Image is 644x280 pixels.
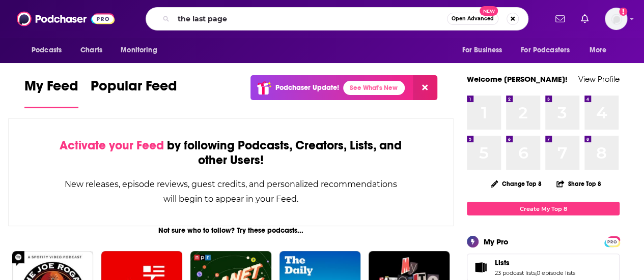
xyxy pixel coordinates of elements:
[514,41,584,60] button: open menu
[24,41,75,60] button: open menu
[343,81,405,95] a: See What's New
[462,43,502,57] span: For Business
[74,41,108,60] a: Charts
[91,77,177,108] a: Popular Feed
[467,74,568,84] a: Welcome [PERSON_NAME]!
[17,9,115,28] img: Podchaser - Follow, Share and Rate Podcasts
[467,202,620,215] a: Create My Top 8
[91,77,177,101] span: Popular Feed
[452,16,494,21] span: Open Advanced
[60,138,402,168] div: by following Podcasts, Creators, Lists, and other Users!
[606,238,618,245] span: PRO
[578,74,620,84] a: View Profile
[447,13,498,25] button: Open AdvancedNew
[495,269,536,276] a: 23 podcast lists
[590,43,607,57] span: More
[537,269,575,276] a: 0 episode lists
[8,226,454,235] div: Not sure who to follow? Try these podcasts...
[275,83,339,92] p: Podchaser Update!
[577,10,593,27] a: Show notifications dropdown
[485,177,548,190] button: Change Top 8
[114,41,170,60] button: open menu
[536,269,537,276] span: ,
[605,8,627,30] img: User Profile
[551,10,569,27] a: Show notifications dropdown
[60,177,402,206] div: New releases, episode reviews, guest credits, and personalized recommendations will begin to appe...
[605,8,627,30] button: Show profile menu
[32,43,62,57] span: Podcasts
[521,43,570,57] span: For Podcasters
[480,6,498,16] span: New
[582,41,620,60] button: open menu
[605,8,627,30] span: Logged in as hconnor
[80,43,102,57] span: Charts
[556,174,602,194] button: Share Top 8
[24,77,78,108] a: My Feed
[484,237,509,246] div: My Pro
[146,7,528,30] div: Search podcasts, credits, & more...
[495,258,510,267] span: Lists
[60,138,164,153] span: Activate your Feed
[121,43,157,57] span: Monitoring
[24,77,78,101] span: My Feed
[495,258,575,267] a: Lists
[455,41,515,60] button: open menu
[174,11,447,27] input: Search podcasts, credits, & more...
[470,260,491,274] a: Lists
[606,237,618,245] a: PRO
[619,8,627,16] svg: Add a profile image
